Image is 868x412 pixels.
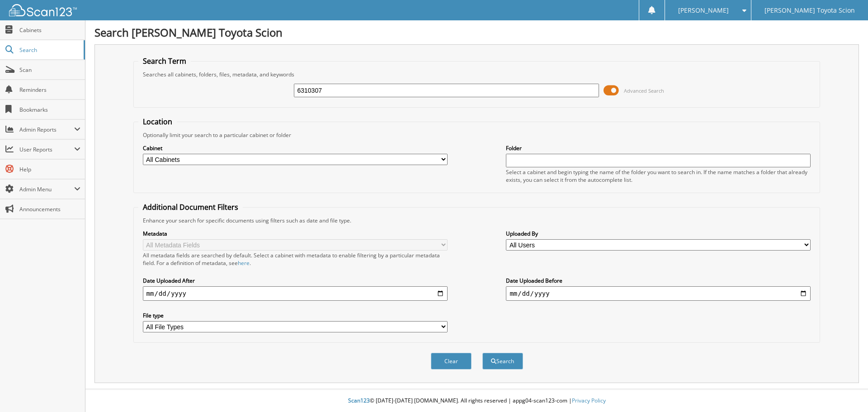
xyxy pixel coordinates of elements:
[138,56,191,66] legend: Search Term
[506,144,811,152] label: Folder
[9,4,77,16] img: scan123-logo-white.svg
[431,353,472,369] button: Clear
[506,230,811,237] label: Uploaded By
[19,185,74,193] span: Admin Menu
[506,277,811,284] label: Date Uploaded Before
[238,259,250,267] a: here
[678,8,729,13] span: [PERSON_NAME]
[143,144,448,152] label: Cabinet
[143,286,448,301] input: start
[143,230,448,237] label: Metadata
[19,126,74,133] span: Admin Reports
[138,131,816,139] div: Optionally limit your search to a particular cabinet or folder
[506,168,811,184] div: Select a cabinet and begin typing the name of the folder you want to search in. If the name match...
[143,251,448,267] div: All metadata fields are searched by default. Select a cabinet with metadata to enable filtering b...
[19,26,80,34] span: Cabinets
[19,66,80,74] span: Scan
[506,286,811,301] input: end
[19,205,80,213] span: Announcements
[624,87,664,94] span: Advanced Search
[94,25,859,40] h1: Search [PERSON_NAME] Toyota Scion
[572,397,606,404] a: Privacy Policy
[138,217,816,224] div: Enhance your search for specific documents using filters such as date and file type.
[85,390,868,412] div: © [DATE]-[DATE] [DOMAIN_NAME]. All rights reserved | appg04-scan123-com |
[19,166,80,173] span: Help
[482,353,523,369] button: Search
[19,46,79,54] span: Search
[348,397,370,404] span: Scan123
[138,117,177,127] legend: Location
[823,369,868,412] iframe: Chat Widget
[19,86,80,94] span: Reminders
[764,8,855,13] span: [PERSON_NAME] Toyota Scion
[143,312,448,319] label: File type
[143,277,448,284] label: Date Uploaded After
[138,71,816,78] div: Searches all cabinets, folders, files, metadata, and keywords
[19,106,80,114] span: Bookmarks
[19,146,74,153] span: User Reports
[138,202,243,212] legend: Additional Document Filters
